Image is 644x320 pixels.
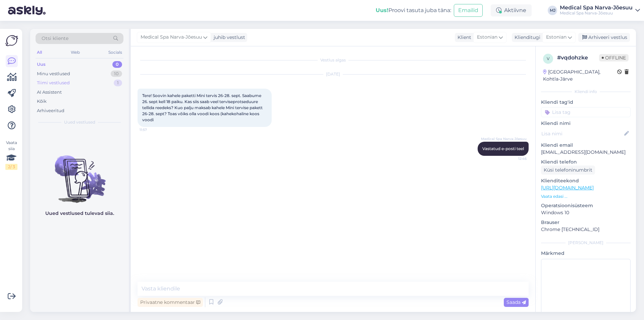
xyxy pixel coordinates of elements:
div: juhib vestlust [211,34,245,41]
div: 10 [111,71,122,77]
div: Medical Spa Narva-Jõesuu [560,5,633,10]
div: All [36,48,43,57]
img: No chats [30,143,129,204]
b: Uus! [376,7,388,13]
div: 2 / 3 [5,164,17,170]
p: Brauser [541,219,631,226]
span: 12:46 [501,156,527,161]
div: Uus [37,61,46,68]
p: Uued vestlused tulevad siia. [45,210,114,217]
input: Lisa tag [541,107,631,117]
p: Windows 10 [541,209,631,216]
div: Privaatne kommentaar [138,298,203,307]
div: # vqdohzke [557,54,599,62]
span: Offline [599,54,629,61]
span: v [547,56,549,61]
div: [DATE] [138,71,529,77]
input: Lisa nimi [541,130,623,137]
span: Estonian [477,34,497,41]
p: Märkmed [541,250,631,257]
span: Medical Spa Narva-Jõesuu [481,136,527,141]
div: MJ [548,6,557,15]
div: Kõik [37,98,47,105]
div: Vestlus algas [138,57,529,63]
div: Arhiveeritud [37,107,64,114]
div: Arhiveeri vestlus [578,33,630,42]
span: 11:57 [140,127,165,132]
a: [URL][DOMAIN_NAME] [541,185,594,191]
div: Web [69,48,81,57]
div: [GEOGRAPHIC_DATA], Kohtla-Järve [543,68,617,83]
div: Medical Spa Narva-Jõesuu [560,10,633,16]
div: Proovi tasuta juba täna: [376,6,451,14]
a: Medical Spa Narva-JõesuuMedical Spa Narva-Jõesuu [560,5,640,16]
span: Otsi kliente [42,35,68,42]
button: Emailid [454,4,483,17]
div: Minu vestlused [37,71,70,77]
p: Chrome [TECHNICAL_ID] [541,226,631,233]
div: Tiimi vestlused [37,80,70,86]
div: Socials [107,48,123,57]
p: Kliendi email [541,142,631,149]
p: Kliendi telefon [541,158,631,166]
span: Uued vestlused [64,119,95,125]
p: Kliendi tag'id [541,99,631,106]
p: Vaata edasi ... [541,193,631,199]
p: Kliendi nimi [541,120,631,127]
img: Askly Logo [5,34,18,47]
div: Küsi telefoninumbrit [541,166,595,175]
p: Operatsioonisüsteem [541,202,631,209]
span: Saada [506,299,526,305]
span: Vastatud e-posti teel [482,146,524,151]
span: Medical Spa Narva-Jõesuu [141,34,202,41]
p: Klienditeekond [541,177,631,184]
div: 0 [112,61,122,68]
div: Kliendi info [541,89,631,95]
div: Vaata siia [5,140,17,170]
div: Klient [455,34,471,41]
span: Tere! Soovin kahele paketti Mini tervis 26-28. sept. Saabume 26. sept kell 18 paiku. Kas siis saa... [142,93,264,122]
p: [EMAIL_ADDRESS][DOMAIN_NAME] [541,149,631,156]
div: AI Assistent [37,89,62,96]
span: Estonian [546,34,567,41]
div: [PERSON_NAME] [541,240,631,246]
div: 1 [114,80,122,86]
div: Aktiivne [491,4,532,16]
div: Klienditugi [512,34,540,41]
